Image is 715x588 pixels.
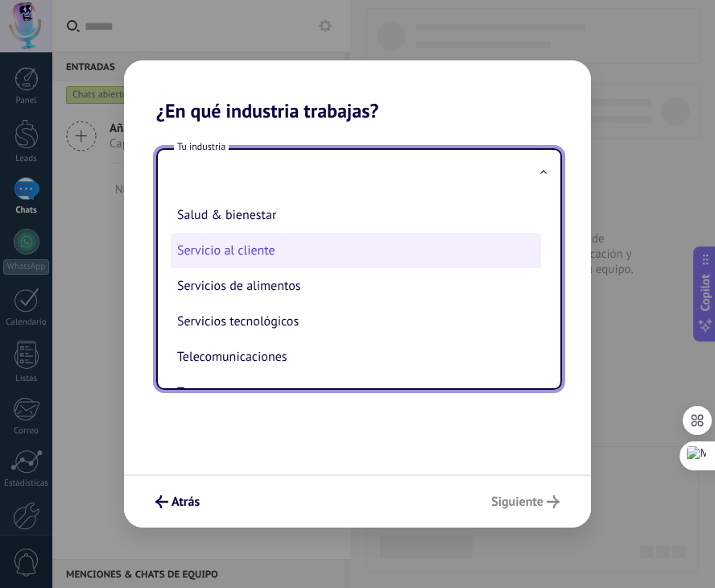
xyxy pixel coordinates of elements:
li: Servicio al cliente [171,233,541,268]
span: Tu industria [174,140,229,154]
button: Atrás [148,488,207,516]
span: Atrás [172,496,200,507]
li: Servicios tecnológicos [171,304,541,339]
li: Transporte [171,375,541,410]
li: Salud & bienestar [171,197,541,233]
h2: ¿En qué industria trabajas? [124,60,591,122]
li: Servicios de alimentos [171,268,541,304]
li: Telecomunicaciones [171,339,541,375]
